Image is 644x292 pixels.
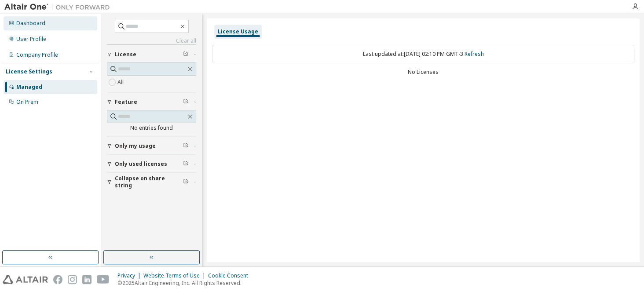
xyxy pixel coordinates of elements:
[183,51,188,58] span: Clear filter
[208,272,253,279] div: Cookie Consent
[16,51,58,58] div: Company Profile
[183,142,188,150] span: Clear filter
[143,272,208,279] div: Website Terms of Use
[82,275,91,284] img: linkedin.svg
[68,275,77,284] img: instagram.svg
[107,45,196,64] button: License
[117,77,125,88] label: All
[16,20,45,27] div: Dashboard
[3,275,48,284] img: altair_logo.svg
[117,272,143,279] div: Privacy
[115,142,156,150] span: Only my usage
[115,99,137,106] span: Feature
[107,37,196,44] a: Clear all
[115,51,136,58] span: License
[16,84,42,91] div: Managed
[107,136,196,156] button: Only my usage
[4,3,114,11] img: Altair One
[465,50,484,58] a: Refresh
[183,179,188,186] span: Clear filter
[107,92,196,112] button: Feature
[115,175,183,189] span: Collapse on share string
[218,28,258,35] div: License Usage
[117,279,253,287] p: © 2025 Altair Engineering, Inc. All Rights Reserved.
[107,124,196,131] div: No entries found
[6,68,52,75] div: License Settings
[53,275,62,284] img: facebook.svg
[115,161,167,168] span: Only used licenses
[16,99,38,106] div: On Prem
[107,172,196,192] button: Collapse on share string
[212,69,634,76] div: No Licenses
[183,161,188,168] span: Clear filter
[183,99,188,106] span: Clear filter
[16,36,46,43] div: User Profile
[107,154,196,174] button: Only used licenses
[97,275,110,284] img: youtube.svg
[212,45,634,63] div: Last updated at: [DATE] 02:10 PM GMT-3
